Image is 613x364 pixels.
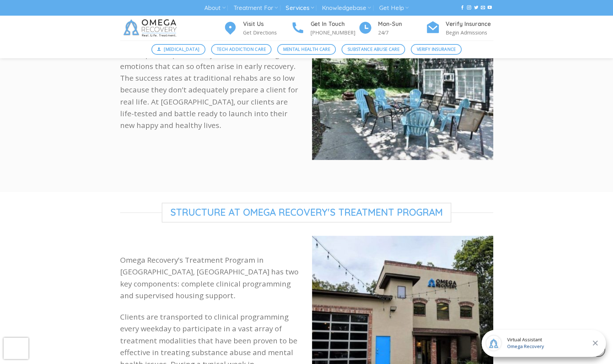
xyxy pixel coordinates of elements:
[291,20,358,37] a: Get In Touch [PHONE_NUMBER]
[342,44,405,55] a: Substance Abuse Care
[286,1,314,15] a: Services
[162,203,451,223] span: Structure at omega recovery's treatment program
[243,28,291,37] p: Get Directions
[120,1,301,132] p: In this “community integration” model, the clients get to experience life – going on a barbeque, ...
[243,20,291,29] h4: Visit Us
[378,28,426,37] p: 24/7
[211,44,272,55] a: Tech Addiction Care
[277,44,336,55] a: Mental Health Care
[417,46,456,53] span: Verify Insurance
[446,28,493,37] p: Begin Admissions
[151,44,205,55] a: [MEDICAL_DATA]
[164,46,199,53] span: [MEDICAL_DATA]
[426,20,493,37] a: Verify Insurance Begin Admissions
[322,1,371,15] a: Knowledgebase
[446,20,493,29] h4: Verify Insurance
[217,46,266,53] span: Tech Addiction Care
[348,46,399,53] span: Substance Abuse Care
[378,20,426,29] h4: Mon-Sun
[283,46,330,53] span: Mental Health Care
[223,20,291,37] a: Visit Us Get Directions
[474,5,478,10] a: Follow on Twitter
[120,16,182,41] img: Omega Recovery
[411,44,462,55] a: Verify Insurance
[488,5,492,10] a: Follow on YouTube
[311,20,358,29] h4: Get In Touch
[467,5,471,10] a: Follow on Instagram
[379,1,409,15] a: Get Help
[233,1,278,15] a: Treatment For
[204,1,225,15] a: About
[311,28,358,37] p: [PHONE_NUMBER]
[460,5,464,10] a: Follow on Facebook
[120,254,301,301] p: Omega Recovery’s Treatment Program in [GEOGRAPHIC_DATA], [GEOGRAPHIC_DATA] has two key components...
[481,5,485,10] a: Send us an email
